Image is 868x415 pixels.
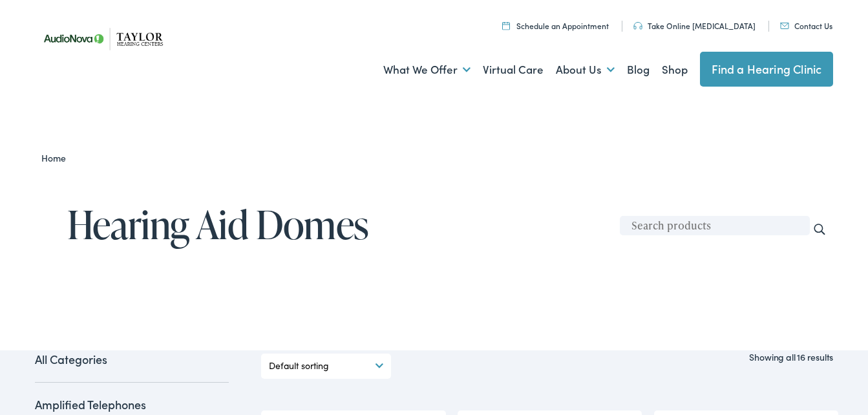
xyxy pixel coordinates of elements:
p: Showing all 16 results [749,350,833,364]
h1: Hearing Aid Domes [67,203,834,246]
img: utility icon [633,22,642,30]
a: Virtual Care [483,46,544,94]
a: Schedule an Appointment [502,20,609,31]
a: About Us [556,46,615,94]
input: Search [812,222,827,237]
a: Amplified Telephones [35,396,146,412]
a: Blog [627,46,650,94]
a: Find a Hearing Clinic [700,52,834,87]
a: Home [41,151,72,164]
a: Take Online [MEDICAL_DATA] [633,20,756,31]
a: Shop [662,46,688,94]
input: Search products [620,216,810,235]
a: All Categories [35,350,229,383]
img: utility icon [780,23,789,29]
select: Shop order [269,354,383,379]
a: Contact Us [780,20,832,31]
a: What We Offer [383,46,471,94]
img: utility icon [502,21,510,30]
